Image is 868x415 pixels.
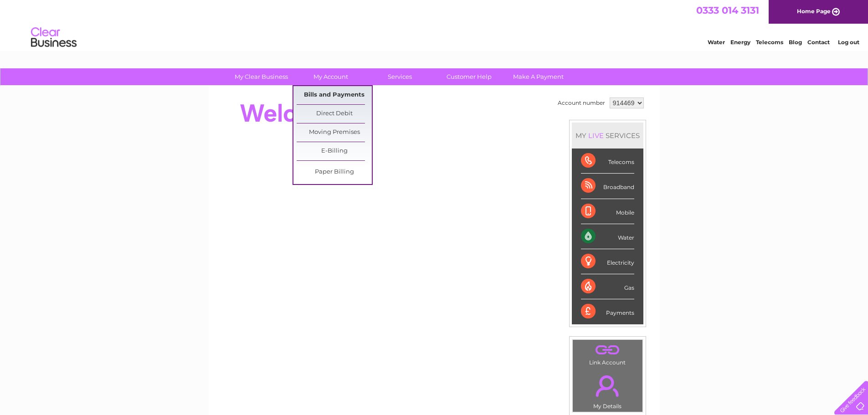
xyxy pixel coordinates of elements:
[575,370,640,402] a: .
[362,68,437,85] a: Services
[581,224,634,249] div: Water
[756,39,783,46] a: Telecoms
[730,39,750,46] a: Energy
[838,39,859,46] a: Log out
[708,39,725,46] a: Water
[431,68,507,85] a: Customer Help
[807,39,830,46] a: Contact
[789,39,802,46] a: Blog
[555,95,607,111] td: Account number
[581,274,634,299] div: Gas
[572,368,643,412] td: My Details
[572,339,643,368] td: Link Account
[31,24,77,51] img: logo.png
[297,142,372,160] a: E-Billing
[297,123,372,142] a: Moving Premises
[297,163,372,181] a: Paper Billing
[219,5,650,44] div: Clear Business is a trading name of Verastar Limited (registered in [GEOGRAPHIC_DATA] No. 3667643...
[581,174,634,199] div: Broadband
[501,68,576,85] a: Make A Payment
[224,68,299,85] a: My Clear Business
[581,199,634,224] div: Mobile
[586,131,606,140] div: LIVE
[581,299,634,324] div: Payments
[575,342,640,358] a: .
[297,86,372,104] a: Bills and Payments
[297,105,372,123] a: Direct Debit
[581,249,634,274] div: Electricity
[293,68,368,85] a: My Account
[581,149,634,174] div: Telecoms
[696,5,759,16] a: 0333 014 3131
[572,123,643,149] div: MY SERVICES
